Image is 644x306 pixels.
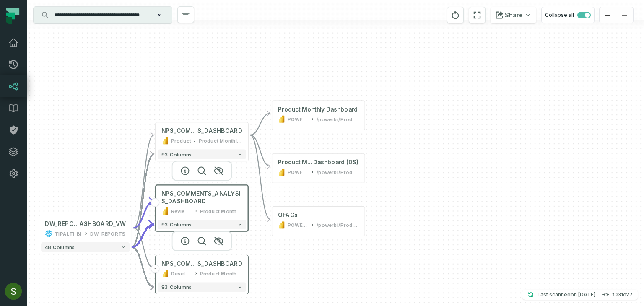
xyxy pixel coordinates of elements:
div: TIPALTI_BI [55,230,81,237]
button: - [151,198,160,207]
span: 93 columns [161,151,192,157]
span: 48 columns [45,244,75,250]
button: zoom out [616,7,633,23]
g: Edge from 6a95fff3c8d275aff1753a622ff4cec5 to 65c0c33b432564d1270039b2e98006f6 [132,247,154,287]
span: NPS_COMMENTS_ANALYSIS_DASHBOARD [161,190,242,205]
div: /powerbi/Product [317,115,359,123]
div: /powerbi/Product [317,221,359,229]
div: POWER BI [288,221,309,229]
span: NPS_COMMENTS_ANALYSI [161,127,197,135]
h4: f031c27 [613,292,633,297]
img: avatar of Sandro Piolia [5,283,22,300]
span: S_DASHBOARD [197,260,242,268]
button: - [151,265,160,273]
div: Review before production [171,207,192,215]
div: NPS_COMMENTS_ANALYSIS_DASHBOARD [161,260,242,268]
button: Last scanned[DATE] 8:56:27 PMf031c27 [522,290,638,300]
div: Product Monthly Dashboard [278,106,358,113]
span: Dashboard (DS) [313,158,359,166]
button: Collapse all [541,7,595,23]
span: ASHBOARD_VW [80,220,126,228]
span: Product Monthly [278,158,313,166]
g: Edge from 6a95fff3c8d275aff1753a622ff4cec5 to 3d2333ef60ce8c37c736d291328b7f86 [133,135,153,228]
button: Share [491,7,536,23]
button: zoom in [600,7,616,23]
g: Edge from 6a95fff3c8d275aff1753a622ff4cec5 to 3d2333ef60ce8c37c736d291328b7f86 [132,154,154,247]
button: Clear search query [155,11,164,19]
div: POWER BI [288,168,309,176]
div: DW_REPORTS [90,230,125,237]
div: /powerbi/Product [317,168,359,176]
g: Edge from 6a95fff3c8d275aff1753a622ff4cec5 to 98bda02691bc99a198bbfc8fa4ce760b [133,202,153,228]
g: Edge from 6a95fff3c8d275aff1753a622ff4cec5 to 98bda02691bc99a198bbfc8fa4ce760b [132,225,154,247]
g: Edge from 3d2333ef60ce8c37c736d291328b7f86 to e3478886f11bfd66426cf4df0eaebed6 [250,113,270,135]
span: 93 columns [161,222,192,228]
div: Product Monthly Dashboard (DS) for DATA_5936 1606 [200,207,242,215]
div: POWER BI [288,115,309,123]
div: Product [171,137,191,145]
span: 93 columns [161,284,192,290]
span: NPS_COMMENTS_ANALYSI [161,260,197,268]
div: Product Monthly Dashboard (DS) [278,158,359,166]
g: Edge from 3d2333ef60ce8c37c736d291328b7f86 to 40f42a6765bd6de7e7812887a90bb3c1 [250,135,270,219]
relative-time: Jan 1, 2025, 8:56 PM GMT+4 [571,291,595,298]
div: Development Prem [171,270,192,277]
g: Edge from 3d2333ef60ce8c37c736d291328b7f86 to 36e28dab4dfbec6df024f760e31598b5 [250,135,270,166]
div: OFACs [278,212,298,219]
g: Edge from 6a95fff3c8d275aff1753a622ff4cec5 to 65c0c33b432564d1270039b2e98006f6 [133,228,153,268]
div: Product Monthly Dashboard (DS)_NOV24 [200,270,242,277]
span: S_DASHBOARD [197,127,242,135]
div: DW_REPORTS_NPS_COMMENTS_ANALYSIS_DASHBOARD_VW [45,220,126,228]
p: Last scanned [538,290,595,299]
div: NPS_COMMENTS_ANALYSIS_DASHBOARD [161,127,242,135]
span: DW_REPORTS_NPS_COMMENTS_ANALYSIS_D [45,220,80,228]
div: Product Monthly Dashboard (DS) [199,137,242,145]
